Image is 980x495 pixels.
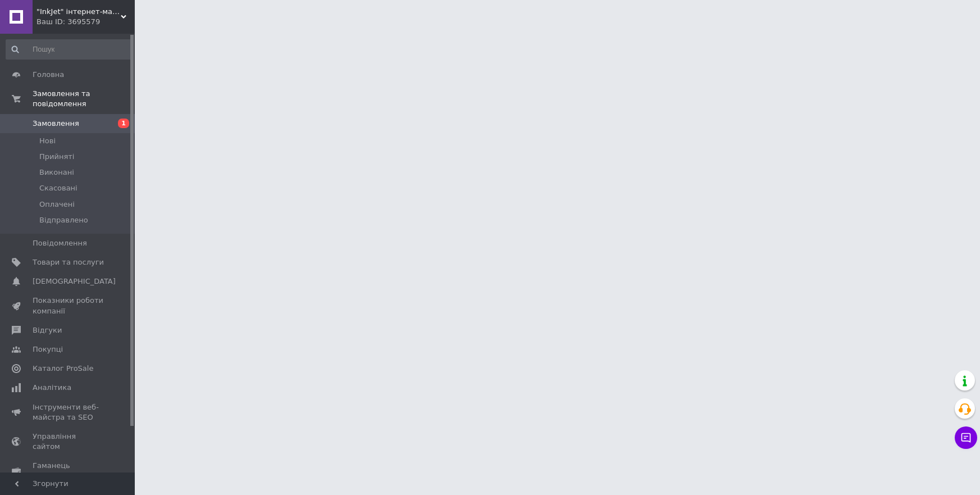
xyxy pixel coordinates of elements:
[33,325,62,335] span: Відгуки
[39,152,74,162] span: Прийняті
[33,364,93,374] span: Каталог ProSale
[955,426,977,449] button: Чат з покупцем
[37,7,121,17] span: "InkJet" інтернет-магазин
[33,257,104,267] span: Товари та послуги
[33,276,116,287] span: [DEMOGRAPHIC_DATA]
[33,344,63,355] span: Покупці
[39,183,78,193] span: Скасовані
[33,89,135,109] span: Замовлення та повідомлення
[33,238,87,248] span: Повідомлення
[33,70,64,80] span: Головна
[37,17,135,27] div: Ваш ID: 3695579
[39,167,74,178] span: Виконані
[33,402,104,423] span: Інструменти веб-майстра та SEO
[33,461,104,481] span: Гаманець компанії
[118,119,129,128] span: 1
[6,39,132,60] input: Пошук
[39,136,56,146] span: Нові
[33,383,71,393] span: Аналітика
[33,296,104,316] span: Показники роботи компанії
[39,199,75,210] span: Оплачені
[33,432,104,452] span: Управління сайтом
[33,119,79,129] span: Замовлення
[39,215,88,225] span: Відправлено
